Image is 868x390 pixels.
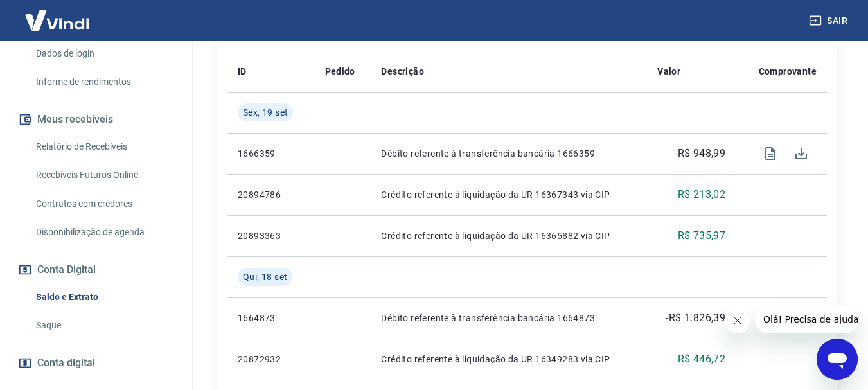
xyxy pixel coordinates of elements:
[15,105,177,134] button: Meus recebíveis
[325,65,355,78] p: Pedido
[678,351,726,367] p: R$ 446,72
[15,1,99,40] img: Vindi
[381,353,637,366] p: Crédito referente à liquidação da UR 16349283 via CIP
[678,228,726,244] p: R$ 735,97
[381,312,637,324] p: Débito referente à transferência bancária 1664873
[31,69,177,95] a: Informe de rendimentos
[31,284,177,310] a: Saldo e Extrato
[786,138,817,169] span: Download
[238,312,305,324] p: 1664873
[756,305,858,333] iframe: Mensagem da empresa
[817,339,858,380] iframe: Botão para abrir a janela de mensagens
[15,349,177,377] a: Conta digital
[15,256,177,284] button: Conta Digital
[238,65,247,78] p: ID
[31,219,177,245] a: Disponibilização de agenda
[31,40,177,67] a: Dados de login
[8,9,108,19] span: Olá! Precisa de ajuda?
[31,134,177,160] a: Relatório de Recebíveis
[31,312,177,339] a: Saque
[759,65,817,78] p: Comprovante
[666,310,725,326] p: -R$ 1.826,39
[806,9,853,33] button: Sair
[725,308,750,333] iframe: Fechar mensagem
[243,270,287,283] span: Qui, 18 set
[31,191,177,217] a: Contratos com credores
[381,147,637,160] p: Débito referente à transferência bancária 1666359
[31,162,177,188] a: Recebíveis Futuros Online
[755,138,786,169] span: Visualizar
[238,229,305,242] p: 20893363
[243,106,288,119] span: Sex, 19 set
[678,187,726,202] p: R$ 213,02
[238,353,305,366] p: 20872932
[238,188,305,201] p: 20894786
[381,229,637,242] p: Crédito referente à liquidação da UR 16365882 via CIP
[238,147,305,160] p: 1666359
[675,146,725,161] p: -R$ 948,99
[37,354,95,372] span: Conta digital
[381,188,637,201] p: Crédito referente à liquidação da UR 16367343 via CIP
[657,65,680,78] p: Valor
[381,65,424,78] p: Descrição
[786,303,817,333] span: Download
[755,303,786,333] span: Visualizar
